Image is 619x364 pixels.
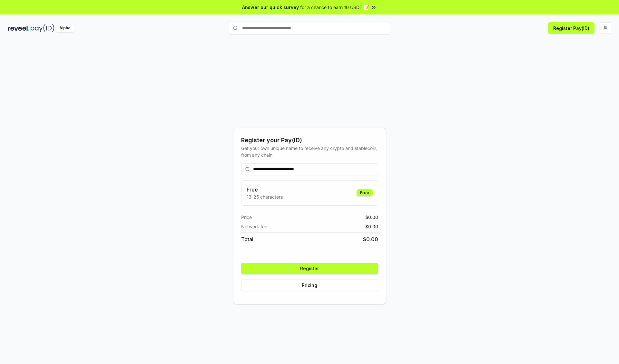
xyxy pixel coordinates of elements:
[247,193,283,200] p: 13-25 characters
[8,24,29,32] img: reveel_dark
[548,22,594,34] button: Register Pay(ID)
[357,189,373,196] div: Free
[363,235,378,243] span: $ 0.00
[241,214,252,221] span: Price
[31,24,54,32] img: pay_id
[241,263,378,274] button: Register
[365,223,378,230] span: $ 0.00
[365,214,378,221] span: $ 0.00
[300,4,369,11] span: for a chance to earn 10 USDT 📝
[247,186,283,193] h3: Free
[241,136,378,145] div: Register your Pay(ID)
[242,4,299,11] span: Answer our quick survey
[241,235,253,243] span: Total
[241,223,267,230] span: Network fee
[241,145,378,158] div: Get your own unique name to receive any crypto and stablecoin, from any chain
[241,280,378,291] button: Pricing
[56,24,74,32] div: Alpha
